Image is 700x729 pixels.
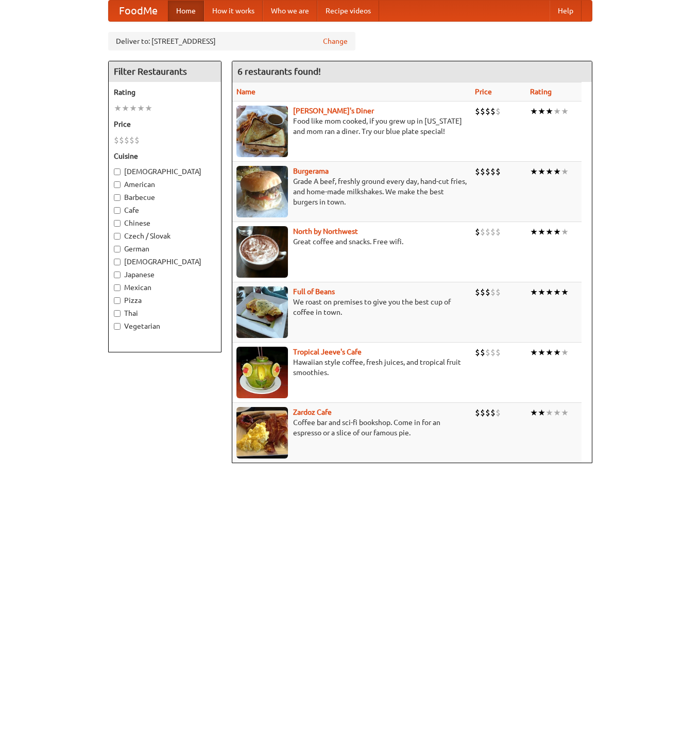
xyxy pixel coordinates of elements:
[496,106,501,117] li: $
[236,407,288,459] img: zardoz.jpg
[475,286,480,298] li: $
[530,226,538,238] li: ★
[293,408,332,416] b: Zardoz Cafe
[530,166,538,177] li: ★
[236,236,467,247] p: Great coffee and snacks. Free wifi.
[114,218,216,228] label: Chinese
[109,1,168,21] a: FoodMe
[480,226,485,238] li: $
[490,166,496,177] li: $
[480,407,485,418] li: $
[204,1,263,21] a: How it works
[114,233,121,240] input: Czech / Slovak
[114,321,216,331] label: Vegetarian
[114,207,121,214] input: Cafe
[237,66,321,76] ng-pluralize: 6 restaurants found!
[114,323,121,330] input: Vegetarian
[480,286,485,298] li: $
[317,1,379,21] a: Recipe videos
[114,192,216,202] label: Barbecue
[553,347,561,358] li: ★
[108,32,355,50] div: Deliver to: [STREET_ADDRESS]
[545,347,553,358] li: ★
[490,347,496,358] li: $
[553,226,561,238] li: ★
[561,407,569,418] li: ★
[561,106,569,117] li: ★
[485,106,490,117] li: $
[530,286,538,298] li: ★
[496,226,501,238] li: $
[114,269,216,280] label: Japanese
[553,106,561,117] li: ★
[114,87,216,97] h5: Rating
[124,134,129,146] li: $
[122,103,129,114] li: ★
[530,88,552,96] a: Rating
[236,297,467,317] p: We roast on premises to give you the best cup of coffee in town.
[553,407,561,418] li: ★
[545,407,553,418] li: ★
[561,226,569,238] li: ★
[114,194,121,201] input: Barbecue
[114,308,216,318] label: Thai
[475,347,480,358] li: $
[553,286,561,298] li: ★
[538,286,545,298] li: ★
[114,231,216,241] label: Czech / Slovak
[293,167,329,175] b: Burgerama
[114,179,216,190] label: American
[293,348,362,356] a: Tropical Jeeve's Cafe
[490,286,496,298] li: $
[236,226,288,278] img: north.jpg
[114,259,121,265] input: [DEMOGRAPHIC_DATA]
[496,347,501,358] li: $
[236,417,467,438] p: Coffee bar and sci-fi bookshop. Come in for an espresso or a slice of our famous pie.
[236,88,255,96] a: Name
[129,134,134,146] li: $
[561,347,569,358] li: ★
[114,151,216,161] h5: Cuisine
[480,166,485,177] li: $
[480,347,485,358] li: $
[485,226,490,238] li: $
[475,226,480,238] li: $
[114,297,121,304] input: Pizza
[496,286,501,298] li: $
[530,347,538,358] li: ★
[496,407,501,418] li: $
[236,347,288,398] img: jeeves.jpg
[293,287,335,296] a: Full of Beans
[168,1,204,21] a: Home
[293,107,374,115] a: [PERSON_NAME]'s Diner
[550,1,582,21] a: Help
[323,36,348,46] a: Change
[561,286,569,298] li: ★
[114,295,216,306] label: Pizza
[236,286,288,338] img: beans.jpg
[129,103,137,114] li: ★
[114,257,216,267] label: [DEMOGRAPHIC_DATA]
[236,166,288,217] img: burgerama.jpg
[545,286,553,298] li: ★
[530,106,538,117] li: ★
[114,134,119,146] li: $
[538,166,545,177] li: ★
[293,227,358,235] a: North by Northwest
[119,134,124,146] li: $
[236,357,467,378] p: Hawaiian style coffee, fresh juices, and tropical fruit smoothies.
[263,1,317,21] a: Who we are
[530,407,538,418] li: ★
[114,310,121,317] input: Thai
[538,226,545,238] li: ★
[545,166,553,177] li: ★
[114,119,216,129] h5: Price
[114,166,216,177] label: [DEMOGRAPHIC_DATA]
[485,407,490,418] li: $
[496,166,501,177] li: $
[114,168,121,175] input: [DEMOGRAPHIC_DATA]
[137,103,145,114] li: ★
